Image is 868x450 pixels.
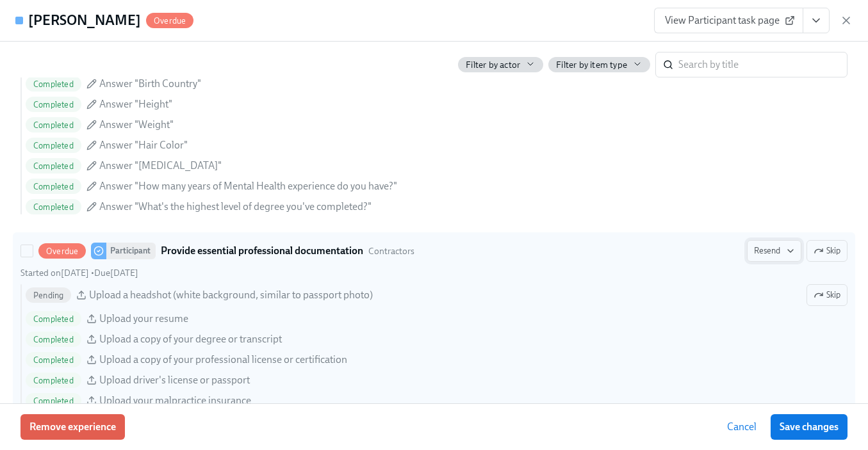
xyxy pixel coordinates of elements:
[20,268,89,278] span: Monday, August 18th 2025, 12:31 pm
[26,314,81,324] span: Completed
[26,291,71,300] span: Pending
[26,120,81,130] span: Completed
[99,159,222,173] span: Answer "[MEDICAL_DATA]"
[807,284,848,306] button: OverdueParticipantProvide essential professional documentationContractorsResendSkipStarted on[DAT...
[556,59,627,71] span: Filter by item type
[814,289,840,301] span: Skip
[458,57,543,72] button: Filter by actor
[99,138,188,152] span: Answer "Hair Color"
[718,414,766,440] button: Cancel
[26,161,81,171] span: Completed
[99,394,251,408] span: Upload your malpractice insurance
[814,245,840,257] span: Skip
[26,335,81,344] span: Completed
[727,421,757,433] span: Cancel
[665,14,792,27] span: View Participant task page
[678,52,848,77] input: Search by title
[747,240,801,262] button: OverdueParticipantProvide essential professional documentationContractorsSkipStarted on[DATE] •Du...
[28,11,141,30] h4: [PERSON_NAME]
[38,246,86,256] span: Overdue
[146,16,193,26] span: Overdue
[803,8,830,33] button: View task page
[20,414,125,440] button: Remove experience
[754,245,794,257] span: Resend
[99,312,188,326] span: Upload your resume
[99,179,397,193] span: Answer "How many years of Mental Health experience do you have?"
[99,97,172,111] span: Answer "Height"
[29,421,116,433] span: Remove experience
[99,77,201,91] span: Answer "Birth Country"
[99,200,372,214] span: Answer "What's the highest level of degree you've completed?"
[654,8,803,33] a: View Participant task page
[26,79,81,89] span: Completed
[548,57,650,72] button: Filter by item type
[26,182,81,191] span: Completed
[466,59,520,71] span: Filter by actor
[99,373,250,387] span: Upload driver's license or passport
[368,245,414,257] span: This task uses the "Contractors" audience
[20,267,138,279] div: •
[99,332,282,346] span: Upload a copy of your degree or transcript
[771,414,848,440] button: Save changes
[807,240,848,262] button: OverdueParticipantProvide essential professional documentationContractorsResendStarted on[DATE] •...
[89,288,373,302] span: Upload a headshot (white background, similar to passport photo)
[26,141,81,150] span: Completed
[94,268,138,278] span: Sunday, August 24th 2025, 9:00 am
[26,202,81,212] span: Completed
[26,396,81,406] span: Completed
[99,353,347,367] span: Upload a copy of your professional license or certification
[161,243,363,259] strong: Provide essential professional documentation
[26,355,81,365] span: Completed
[99,118,174,132] span: Answer "Weight"
[26,376,81,385] span: Completed
[26,100,81,109] span: Completed
[106,243,156,259] div: Participant
[780,421,839,433] span: Save changes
